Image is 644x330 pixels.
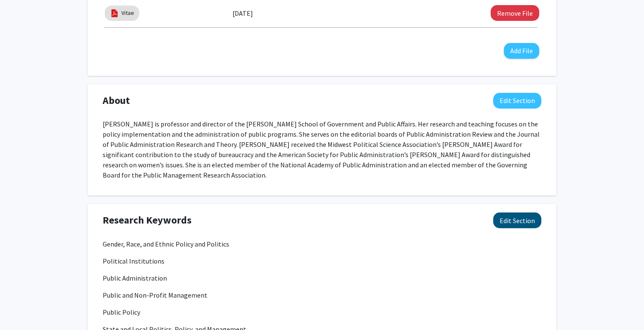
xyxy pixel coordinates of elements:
label: [DATE] [233,6,253,20]
img: pdf_icon.png [110,9,119,18]
span: About [103,93,130,108]
iframe: Chat [6,292,36,324]
button: Edit About [493,93,541,109]
p: Public and Non-Profit Management [103,290,541,300]
a: Vitae [121,9,134,17]
p: [PERSON_NAME] is professor and director of the [PERSON_NAME] School of Government and Public Affa... [103,119,541,180]
p: Public Policy [103,307,541,317]
p: Gender, Race, and Ethnic Policy and Politics [103,239,541,249]
p: Public Administration [103,273,541,283]
p: Political Institutions [103,256,541,266]
button: Add File [504,43,539,59]
button: Remove Vitae File [491,5,539,21]
button: Edit Research Keywords [493,212,541,228]
span: Research Keywords [103,212,192,228]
